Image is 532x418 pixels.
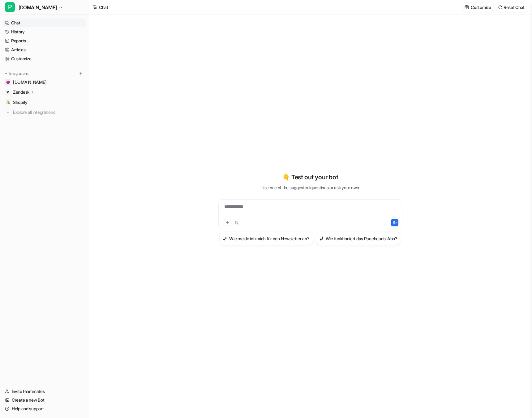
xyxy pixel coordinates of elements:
a: Articles [2,45,86,54]
span: [DOMAIN_NAME] [13,79,46,85]
img: paceheads.com [6,80,10,84]
span: Shopify [13,99,28,105]
img: expand menu [4,71,8,76]
a: History [2,28,86,36]
a: Help and support [2,404,86,413]
img: Zendesk [6,90,10,94]
img: menu_add.svg [79,71,83,76]
a: Explore all integrations [2,108,86,117]
button: Customize [463,3,493,12]
a: Chat [2,19,86,27]
img: reset [498,5,502,10]
a: Reports [2,36,86,45]
img: Shopify [6,100,10,104]
img: Wie melde ich mich für den Newsletter an? [223,236,227,241]
img: Wie funktioniert das Paceheads-Abo? [320,236,324,241]
p: Customize [471,4,491,11]
button: Integrations [2,70,30,77]
h3: Wie melde ich mich für den Newsletter an? [229,235,310,242]
h3: Wie funktioniert das Paceheads-Abo? [326,235,397,242]
a: Create a new Bot [2,396,86,404]
span: Explore all integrations [13,107,84,117]
button: Wie funktioniert das Paceheads-Abo?Wie funktioniert das Paceheads-Abo? [316,232,401,245]
a: paceheads.com[DOMAIN_NAME] [2,78,86,87]
a: Invite teammates [2,387,86,396]
div: Chat [99,4,108,11]
img: explore all integrations [5,109,11,115]
span: [DOMAIN_NAME] [19,3,57,12]
p: 👇 Test out your bot [282,173,338,182]
img: customize [465,5,469,10]
p: Use one of the suggested questions or ask your own [261,184,359,191]
button: Reset Chat [496,3,527,12]
p: Integrations [9,71,28,76]
a: ShopifyShopify [2,98,86,107]
p: Zendesk [13,89,29,95]
button: Wie melde ich mich für den Newsletter an?Wie melde ich mich für den Newsletter an? [219,232,313,245]
span: P [5,2,15,12]
a: Customize [2,54,86,63]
